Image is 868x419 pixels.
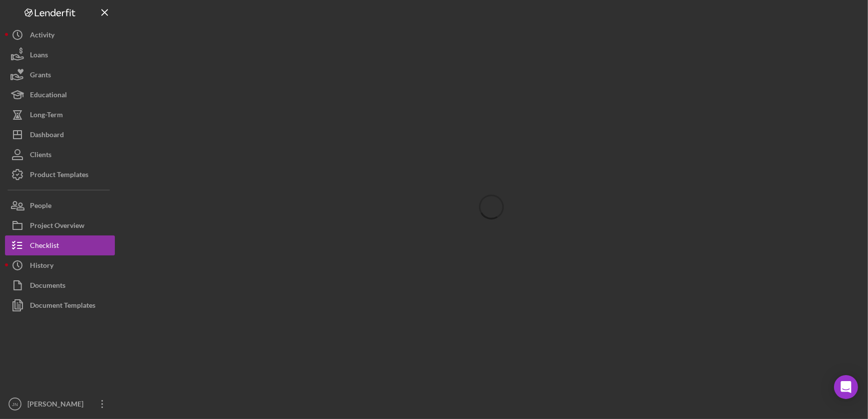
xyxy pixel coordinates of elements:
div: Long-Term [30,105,63,127]
div: Activity [30,25,54,47]
div: Document Templates [30,295,95,318]
div: Educational [30,85,67,107]
button: Documents [5,275,115,295]
button: Activity [5,25,115,45]
button: History [5,255,115,275]
button: People [5,196,115,215]
div: [PERSON_NAME] [25,394,90,417]
text: JN [12,402,18,407]
div: Open Intercom Messenger [834,375,858,399]
button: Educational [5,85,115,105]
button: Clients [5,145,115,165]
button: Long-Term [5,105,115,125]
button: Project Overview [5,215,115,235]
div: Clients [30,145,51,167]
div: Product Templates [30,165,88,187]
div: Checklist [30,235,59,258]
button: JN[PERSON_NAME] [5,394,115,414]
div: People [30,196,51,218]
button: Dashboard [5,125,115,145]
button: Checklist [5,235,115,255]
button: Loans [5,45,115,65]
button: Document Templates [5,295,115,315]
div: Dashboard [30,125,64,147]
button: Product Templates [5,165,115,185]
div: Documents [30,275,65,298]
div: History [30,255,53,278]
div: Grants [30,65,51,87]
div: Loans [30,45,48,67]
button: Grants [5,65,115,85]
div: Project Overview [30,215,84,238]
